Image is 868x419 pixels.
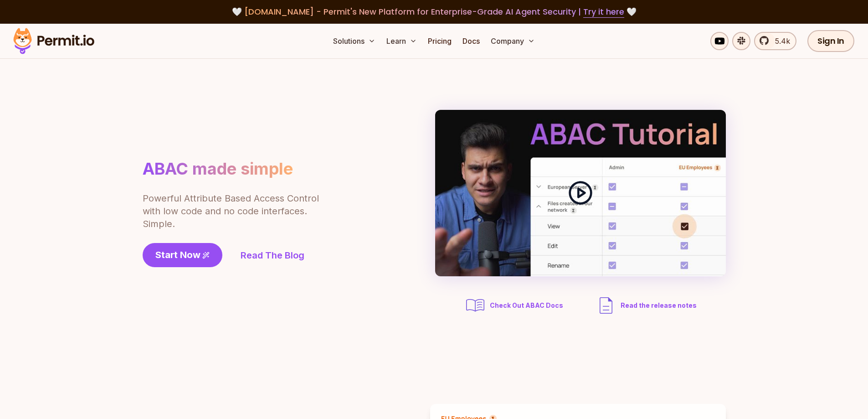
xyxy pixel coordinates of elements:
a: Read The Blog [241,249,304,262]
a: Read the release notes [595,295,697,316]
a: Pricing [424,32,455,50]
button: Learn [383,32,421,50]
a: Try it here [583,6,624,18]
div: 🤍 🤍 [22,5,846,18]
button: Solutions [329,32,379,50]
h1: ABAC made simple [143,159,293,179]
img: abac docs [464,295,486,316]
p: Powerful Attribute Based Access Control with low code and no code interfaces. Simple. [143,192,320,230]
img: description [595,295,617,316]
a: Check Out ABAC Docs [464,295,566,316]
span: Read the release notes [621,301,697,310]
img: Permit logo [9,26,98,57]
a: Sign In [807,30,854,52]
a: Start Now [143,243,222,267]
span: Start Now [155,248,200,261]
a: Docs [459,32,483,50]
span: [DOMAIN_NAME] - Permit's New Platform for Enterprise-Grade AI Agent Security | [244,6,624,17]
span: Check Out ABAC Docs [490,301,563,310]
span: 5.4k [770,36,790,47]
a: 5.4k [754,32,796,50]
button: Company [487,32,539,50]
